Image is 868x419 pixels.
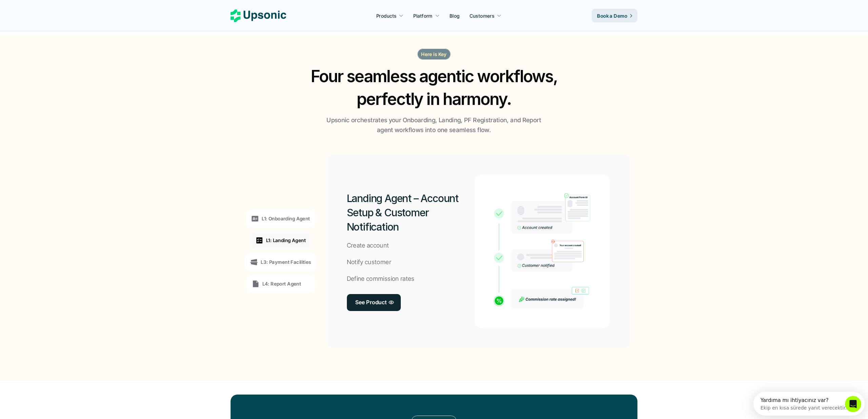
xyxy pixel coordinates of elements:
a: Blog [446,10,464,22]
a: Products [372,10,408,22]
p: Customers [470,12,495,19]
div: Ekip en kısa sürede yanıt verecektir. [7,11,93,18]
a: Book a Demo [592,9,637,22]
p: Define commission rates [347,274,415,284]
p: Create account [347,241,389,251]
p: Products [376,12,396,19]
h2: Landing Agent – Account Setup & Customer Notification [347,191,475,234]
p: See Product [355,297,387,307]
p: L4: Report Agent [262,280,301,287]
p: Book a Demo [597,12,627,19]
p: L1: Onboarding Agent [262,215,310,222]
div: Yardıma mı ihtiyacınız var? [7,6,93,11]
div: Intercom Messenger uygulamasını aç [3,3,113,21]
iframe: Intercom live chat [845,396,861,412]
h2: Four seamless agentic workflows, perfectly in harmony. [304,65,564,110]
p: L3: Payment Facilities [261,258,311,266]
a: See Product [347,294,401,311]
p: L1: Landing Agent [266,237,306,244]
p: Blog [450,12,460,19]
p: Upsonic orchestrates your Onboarding, Landing, PF Registration, and Report agent workflows into o... [324,115,544,135]
p: Notify customer [347,257,391,267]
p: Here is Key [421,51,447,58]
iframe: Intercom live chat keşif başlatıcısı [753,392,865,416]
p: Platform [413,12,432,19]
